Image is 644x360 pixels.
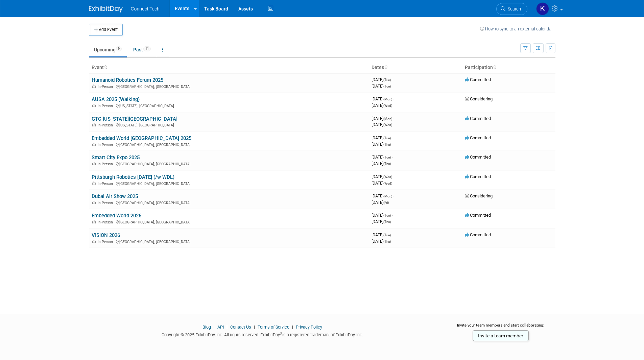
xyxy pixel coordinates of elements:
[89,330,436,338] div: Copyright © 2025 ExhibitDay, Inc. All rights reserved. ExhibitDay is a registered trademark of Ex...
[446,322,555,333] div: Invite your team members and start collaborating:
[383,220,391,224] span: (Thu)
[92,213,141,219] a: Embedded World 2026
[393,174,394,179] span: -
[392,154,393,160] span: -
[383,175,392,179] span: (Wed)
[536,2,549,15] img: Kara Price
[92,143,96,146] img: In-Person Event
[116,46,122,51] span: 9
[383,233,391,237] span: (Tue)
[92,135,191,141] a: Embedded World [GEOGRAPHIC_DATA] 2025
[98,104,115,108] span: In-Person
[98,162,115,166] span: In-Person
[496,3,527,15] a: Search
[372,122,392,127] span: [DATE]
[393,116,394,121] span: -
[258,325,289,330] a: Terms of Service
[493,65,496,70] a: Sort by Participation Type
[104,65,107,70] a: Sort by Event Name
[92,162,96,165] img: In-Person Event
[296,325,322,330] a: Privacy Policy
[212,325,216,330] span: |
[92,193,138,199] a: Dubai Air Show 2025
[372,116,394,121] span: [DATE]
[92,83,366,89] div: [GEOGRAPHIC_DATA], [GEOGRAPHIC_DATA]
[372,213,393,218] span: [DATE]
[372,193,394,198] span: [DATE]
[465,213,491,218] span: Committed
[372,142,391,147] span: [DATE]
[372,83,391,89] span: [DATE]
[465,135,491,140] span: Committed
[465,116,491,121] span: Committed
[92,154,140,161] a: Smart City Expo 2025
[393,193,394,198] span: -
[383,85,391,88] span: (Tue)
[92,161,366,166] div: [GEOGRAPHIC_DATA], [GEOGRAPHIC_DATA]
[383,201,389,205] span: (Fri)
[473,330,529,341] a: Invite a team member
[505,6,521,11] span: Search
[465,154,491,160] span: Committed
[393,96,394,101] span: -
[225,325,229,330] span: |
[89,6,123,13] img: ExhibitDay
[92,174,174,180] a: Pittsburgh Robotics [DATE] (/w WDL)
[383,117,392,121] span: (Mon)
[92,142,366,147] div: [GEOGRAPHIC_DATA], [GEOGRAPHIC_DATA]
[372,77,393,82] span: [DATE]
[92,200,366,205] div: [GEOGRAPHIC_DATA], [GEOGRAPHIC_DATA]
[384,65,387,70] a: Sort by Start Date
[372,174,394,179] span: [DATE]
[372,161,391,166] span: [DATE]
[92,122,366,127] div: [US_STATE], [GEOGRAPHIC_DATA]
[369,62,462,73] th: Dates
[392,213,393,218] span: -
[92,239,366,244] div: [GEOGRAPHIC_DATA], [GEOGRAPHIC_DATA]
[383,214,391,217] span: (Tue)
[465,232,491,237] span: Committed
[98,220,115,224] span: In-Person
[92,77,163,83] a: Humanoid Robotics Forum 2025
[280,332,282,336] sup: ®
[128,43,156,56] a: Past11
[290,325,295,330] span: |
[465,96,493,101] span: Considering
[89,43,127,56] a: Upcoming9
[92,181,366,186] div: [GEOGRAPHIC_DATA], [GEOGRAPHIC_DATA]
[372,135,393,140] span: [DATE]
[98,201,115,205] span: In-Person
[392,77,393,82] span: -
[92,104,96,107] img: In-Person Event
[372,181,392,186] span: [DATE]
[92,123,96,126] img: In-Person Event
[383,136,391,140] span: (Tue)
[372,103,392,108] span: [DATE]
[372,96,394,101] span: [DATE]
[383,194,392,198] span: (Mon)
[372,239,391,244] span: [DATE]
[480,26,555,31] a: How to sync to an external calendar...
[462,62,555,73] th: Participation
[98,143,115,147] span: In-Person
[383,78,391,82] span: (Tue)
[92,219,366,224] div: [GEOGRAPHIC_DATA], [GEOGRAPHIC_DATA]
[92,232,120,238] a: VISION 2026
[383,162,391,166] span: (Thu)
[383,123,392,127] span: (Wed)
[92,182,96,185] img: In-Person Event
[89,62,369,73] th: Event
[372,200,389,205] span: [DATE]
[372,154,393,160] span: [DATE]
[392,135,393,140] span: -
[131,6,160,11] span: Connect Tech
[98,85,115,89] span: In-Person
[92,220,96,223] img: In-Person Event
[383,104,392,107] span: (Wed)
[383,143,391,146] span: (Thu)
[92,96,140,102] a: AUSA 2025 (Walking)
[252,325,257,330] span: |
[383,97,392,101] span: (Mon)
[465,77,491,82] span: Committed
[89,24,123,36] button: Add Event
